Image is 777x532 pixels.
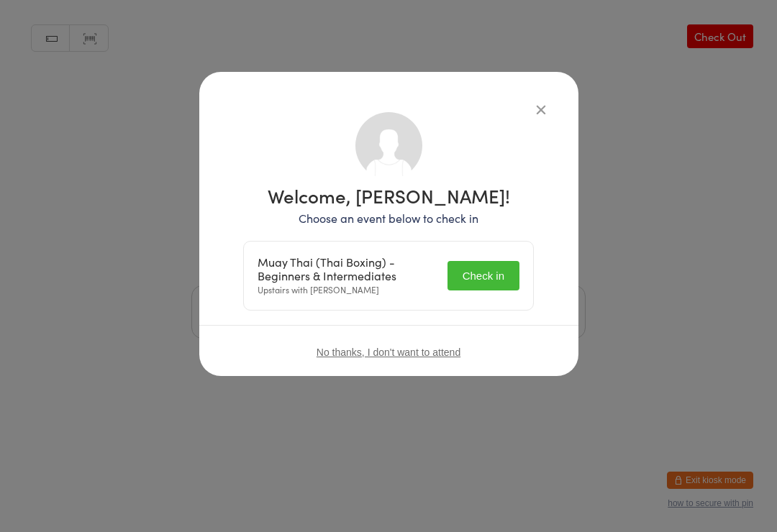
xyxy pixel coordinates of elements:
[355,112,422,179] img: no_photo.png
[258,255,439,283] div: Muay Thai (Thai Boxing) - Beginners & Intermediates
[447,261,519,290] button: Check in
[317,347,460,358] button: No thanks, I don't want to attend
[243,210,534,226] p: Choose an event below to check in
[243,186,534,205] h1: Welcome, [PERSON_NAME]!
[258,255,439,296] div: Upstairs with [PERSON_NAME]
